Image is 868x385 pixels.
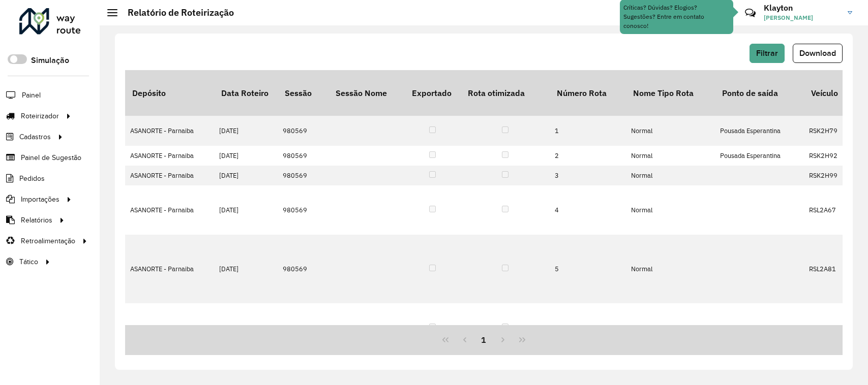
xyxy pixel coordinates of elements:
[626,70,715,116] th: Nome Tipo Rota
[804,116,855,145] td: RSK2H79
[793,44,843,63] button: Download
[19,256,38,267] span: Tático
[117,7,234,18] h2: Relatório de Roteirização
[764,13,840,22] span: [PERSON_NAME]
[21,215,52,226] span: Relatórios
[804,166,855,185] td: RSK2H99
[804,185,855,235] td: RSL2A67
[328,70,405,116] th: Sessão Nome
[764,3,840,13] h3: Klayton
[21,111,59,121] span: Roteirizador
[804,146,855,166] td: RSK2H92
[278,235,328,303] td: 980569
[804,303,855,352] td: RSH9D31
[550,166,626,185] td: 3
[21,194,59,205] span: Importações
[715,70,804,116] th: Ponto de saída
[19,132,51,142] span: Cadastros
[125,185,214,235] td: ASANORTE - Parnaiba
[278,185,328,235] td: 980569
[214,185,278,235] td: [DATE]
[405,70,461,116] th: Exportado
[550,235,626,303] td: 5
[799,49,836,57] span: Download
[626,303,715,352] td: Normal
[550,116,626,145] td: 1
[19,173,45,184] span: Pedidos
[461,70,550,116] th: Rota otimizada
[31,54,69,67] label: Simulação
[626,235,715,303] td: Normal
[626,116,715,145] td: Normal
[125,70,214,116] th: Depósito
[739,2,761,24] a: Contato Rápido
[715,146,804,166] td: Pousada Esperantina
[21,152,81,163] span: Painel de Sugestão
[804,70,855,116] th: Veículo
[278,70,328,116] th: Sessão
[214,116,278,145] td: [DATE]
[550,303,626,352] td: 6
[626,166,715,185] td: Normal
[278,116,328,145] td: 980569
[804,235,855,303] td: RSL2A81
[626,185,715,235] td: Normal
[21,236,75,246] span: Retroalimentação
[550,146,626,166] td: 2
[626,146,715,166] td: Normal
[715,116,804,145] td: Pousada Esperantina
[278,166,328,185] td: 980569
[214,70,278,116] th: Data Roteiro
[750,44,785,63] button: Filtrar
[756,49,778,57] span: Filtrar
[214,303,278,352] td: [DATE]
[214,146,278,166] td: [DATE]
[125,146,214,166] td: ASANORTE - Parnaiba
[214,235,278,303] td: [DATE]
[22,90,41,101] span: Painel
[125,116,214,145] td: ASANORTE - Parnaiba
[125,303,214,352] td: ASANORTE - Parnaiba
[278,303,328,352] td: 980569
[125,235,214,303] td: ASANORTE - Parnaiba
[550,70,626,116] th: Número Rota
[125,166,214,185] td: ASANORTE - Parnaiba
[474,330,494,349] button: 1
[214,166,278,185] td: [DATE]
[278,146,328,166] td: 980569
[550,185,626,235] td: 4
